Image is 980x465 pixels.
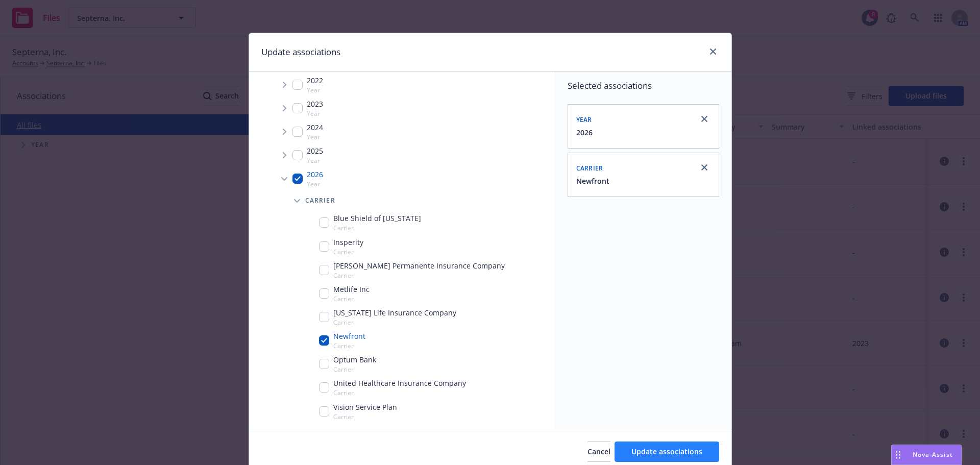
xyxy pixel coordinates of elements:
span: Nova Assist [913,450,953,459]
span: 2025 [307,145,323,156]
span: 2024 [307,122,323,133]
span: Year [307,133,323,141]
span: Year [576,115,592,124]
span: Carrier [333,318,456,327]
a: close [698,113,710,125]
span: [US_STATE] Life Insurance Company [333,307,456,318]
span: Selected associations [568,80,719,92]
span: Year [307,156,323,165]
span: Optum Bank [333,354,376,365]
div: Drag to move [892,445,904,464]
span: Carrier [333,341,365,350]
div: Tree Example [249,5,555,423]
a: close [698,161,710,174]
span: Insperity [333,237,363,248]
span: Carrier [333,365,376,374]
span: Metlife Inc [333,284,370,295]
span: 2022 [307,75,323,86]
span: Carrier [333,224,421,232]
span: Carrier [576,164,603,173]
span: Year [307,86,323,94]
span: [PERSON_NAME] Permanente Insurance Company [333,260,505,271]
button: Cancel [587,442,610,462]
span: Blue Shield of [US_STATE] [333,213,421,224]
span: Carrier [333,388,466,397]
button: 2026 [576,127,593,138]
span: 2026 [307,169,323,180]
button: Nova Assist [891,445,962,465]
span: Update associations [631,447,702,456]
span: Year [307,180,323,188]
button: Update associations [615,442,719,462]
span: Carrier [333,295,370,303]
h1: Update associations [261,45,340,59]
span: Carrier [333,271,505,280]
span: 2023 [307,99,323,109]
span: Carrier [305,198,335,204]
span: Year [307,109,323,118]
span: Carrier [333,248,363,256]
span: Carrier [333,412,397,421]
span: Cancel [587,447,610,456]
button: Newfront [576,176,609,186]
span: Vision Service Plan [333,402,397,412]
span: Newfront [333,331,365,341]
a: close [707,45,719,58]
span: United Healthcare Insurance Company [333,378,466,388]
